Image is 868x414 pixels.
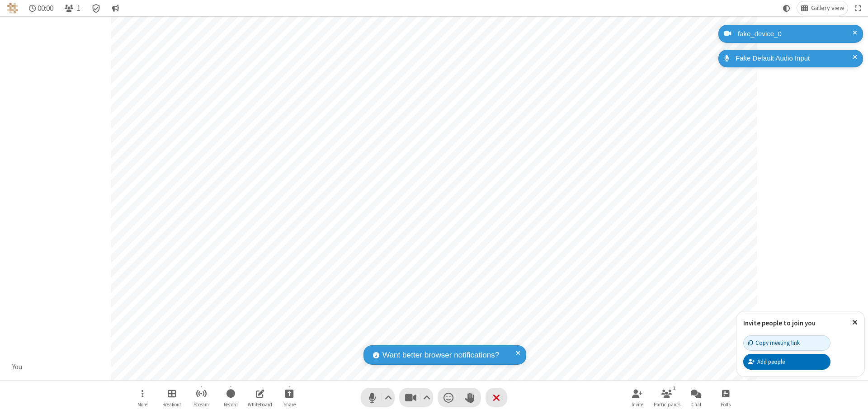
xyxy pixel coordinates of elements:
[851,1,865,15] button: Fullscreen
[248,402,272,407] span: Whiteboard
[246,385,274,410] button: Open shared whiteboard
[732,53,856,64] div: Fake Default Audio Input
[399,388,433,407] button: Stop video (⌘+Shift+V)
[25,1,57,15] div: Timer
[108,1,123,15] button: Conversation
[735,29,856,39] div: fake_device_0
[283,402,296,407] span: Share
[276,385,303,410] button: Start sharing
[691,402,702,407] span: Chat
[382,388,395,407] button: Audio settings
[459,388,481,407] button: Raise hand
[137,402,147,407] span: More
[748,339,800,347] div: Copy meeting link
[654,402,680,407] span: Participants
[193,402,209,407] span: Stream
[38,4,53,13] span: 00:00
[743,354,830,369] button: Add people
[811,5,844,12] span: Gallery view
[486,388,507,407] button: End or leave meeting
[743,335,830,351] button: Copy meeting link
[77,4,80,13] span: 1
[712,385,739,410] button: Open poll
[438,388,459,407] button: Send a reaction
[653,385,680,410] button: Open participant list
[361,388,395,407] button: Mute (⌘+Shift+A)
[779,1,794,15] button: Using system theme
[421,388,433,407] button: Video setting
[224,402,238,407] span: Record
[683,385,710,410] button: Open chat
[797,1,848,15] button: Change layout
[845,311,864,334] button: Close popover
[188,385,215,410] button: Start streaming
[721,402,731,407] span: Polls
[217,385,244,410] button: Start recording
[632,402,643,407] span: Invite
[624,385,651,410] button: Invite participants (⌘+Shift+I)
[158,385,185,410] button: Manage Breakout Rooms
[7,3,18,14] img: QA Selenium DO NOT DELETE OR CHANGE
[61,1,84,15] button: Open participant list
[382,349,499,361] span: Want better browser notifications?
[670,384,678,392] div: 1
[743,319,816,327] label: Invite people to join you
[9,362,26,372] div: You
[88,1,105,15] div: Meeting details Encryption enabled
[162,402,181,407] span: Breakout
[129,385,156,410] button: Open menu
